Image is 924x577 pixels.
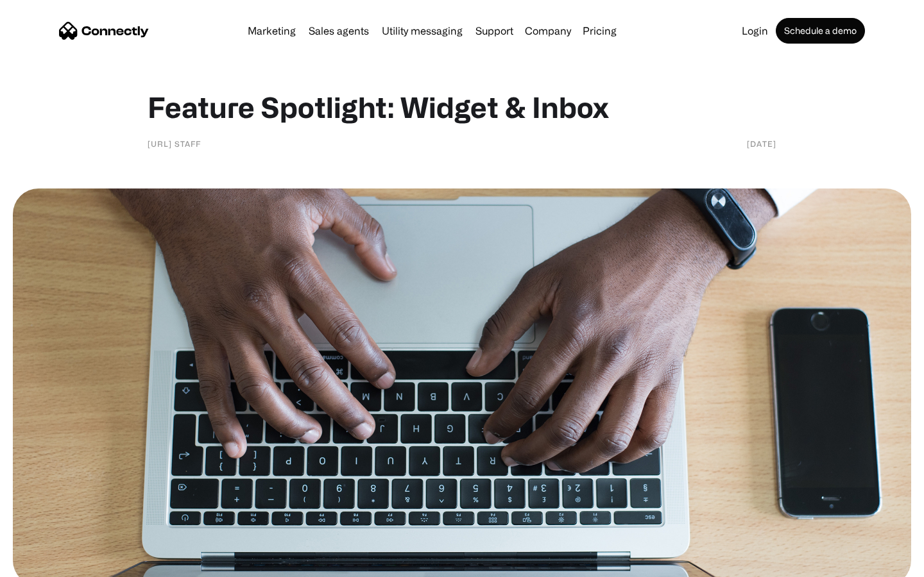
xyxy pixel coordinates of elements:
div: Company [525,22,571,40]
div: [DATE] [747,137,776,150]
a: Support [470,26,518,36]
a: Pricing [577,26,622,36]
a: Schedule a demo [776,18,865,44]
div: [URL] staff [148,137,201,150]
a: Utility messaging [377,26,468,36]
a: Login [737,26,773,36]
a: Sales agents [304,26,374,36]
h1: Feature Spotlight: Widget & Inbox [148,90,776,124]
ul: Language list [26,555,77,573]
a: Marketing [243,26,301,36]
aside: Language selected: English [13,555,77,573]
